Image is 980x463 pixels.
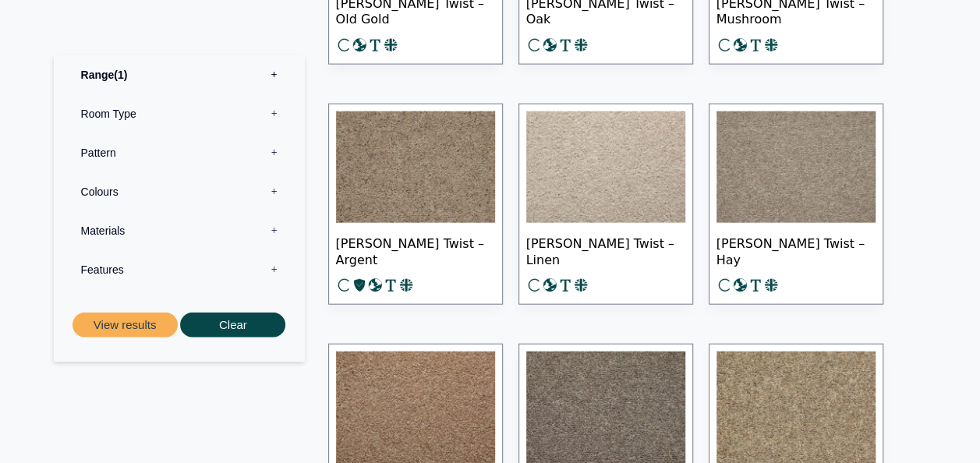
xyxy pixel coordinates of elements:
a: [PERSON_NAME] Twist – Hay [709,104,883,306]
label: Materials [65,210,293,249]
button: Clear [180,312,285,338]
span: 1 [114,68,127,80]
a: [PERSON_NAME] Twist – Linen [518,104,693,306]
span: [PERSON_NAME] Twist – Argent [336,223,495,277]
img: Tomkinson Twist - Linen [526,111,685,224]
span: [PERSON_NAME] Twist – Linen [526,223,685,277]
a: [PERSON_NAME] Twist – Argent [328,104,503,306]
label: Features [65,249,293,288]
img: Tomkinson Twist - Hay [716,111,876,224]
span: [PERSON_NAME] Twist – Hay [716,223,876,277]
label: Range [65,55,293,94]
button: View results [73,312,178,338]
label: Room Type [65,94,293,133]
label: Pattern [65,133,293,171]
label: Colours [65,171,293,210]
